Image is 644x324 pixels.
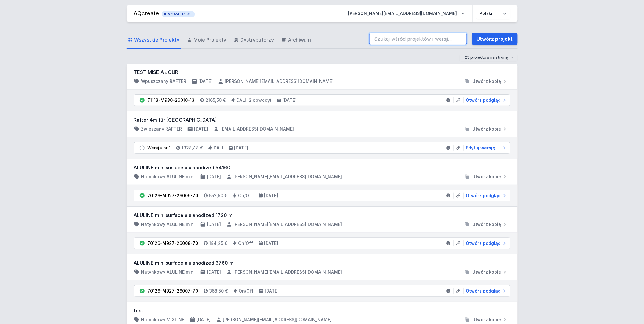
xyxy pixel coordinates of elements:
span: Dystrybutorzy [241,36,274,43]
h4: 552,50 € [209,193,227,199]
h3: TEST MISE A JOUR [134,68,510,76]
span: Edytuj wersję [466,145,495,151]
h4: Natynkowy MIXLINE [141,317,185,323]
h4: [DATE] [199,78,213,84]
h4: [DATE] [234,145,248,151]
button: Utwórz kopię [462,78,510,84]
button: Utwórz kopię [462,317,510,323]
h4: 1328,48 € [182,145,203,151]
span: Otwórz podgląd [466,240,501,246]
h4: DALI (2 obwody) [237,97,272,103]
span: Archiwum [288,36,311,43]
h4: [DATE] [264,240,278,246]
h3: ALULINE mini surface alu anodized 3760 m [134,259,510,267]
h4: Natynkowy ALULINE mini [141,221,195,227]
input: Szukaj wśród projektów i wersji... [369,33,467,45]
h4: [PERSON_NAME][EMAIL_ADDRESS][DOMAIN_NAME] [234,221,342,227]
span: Utwórz kopię [473,174,501,180]
h4: [EMAIL_ADDRESS][DOMAIN_NAME] [221,126,294,132]
a: Edytuj wersję [464,145,508,151]
span: Otwórz podgląd [466,193,501,199]
h4: 368,50 € [209,288,228,294]
button: [PERSON_NAME][EMAIL_ADDRESS][DOMAIN_NAME] [344,8,469,19]
h4: [DATE] [207,221,221,227]
div: Wersja nr 1 [148,145,171,151]
a: Utwórz projekt [472,33,518,45]
button: Utwórz kopię [462,221,510,227]
a: Otwórz podgląd [464,97,508,103]
h4: [DATE] [207,174,221,180]
span: Utwórz kopię [473,78,501,84]
h4: DALI [214,145,223,151]
button: Utwórz kopię [462,269,510,275]
h4: Natynkowy ALULINE mini [141,174,195,180]
h4: [DATE] [264,193,278,199]
h4: 184,25 € [209,240,227,246]
h4: [DATE] [265,288,279,294]
a: Archiwum [280,31,312,49]
div: 70126-M927-26008-70 [148,240,198,246]
span: Otwórz podgląd [466,288,501,294]
span: Utwórz kopię [473,126,501,132]
a: Moje Projekty [186,31,228,49]
button: Utwórz kopię [462,126,510,132]
a: Otwórz podgląd [464,240,508,246]
img: draft.svg [139,145,145,151]
h3: ALULINE mini surface alu anodized 1720 m [134,212,510,219]
span: Moje Projekty [194,36,226,43]
div: 71113-M930-26010-13 [148,97,195,103]
div: 70126-M927-26009-70 [148,193,198,199]
h4: [PERSON_NAME][EMAIL_ADDRESS][DOMAIN_NAME] [234,269,342,275]
h4: On/Off [238,240,253,246]
a: AQcreate [134,10,159,17]
h3: ALULINE mini surface alu anodized 54160 [134,164,510,171]
h4: [DATE] [194,126,208,132]
h4: [PERSON_NAME][EMAIL_ADDRESS][DOMAIN_NAME] [234,174,342,180]
a: Otwórz podgląd [464,193,508,199]
h4: Natynkowy ALULINE mini [141,269,195,275]
h3: Rafter 4m für [GEOGRAPHIC_DATA] [134,116,510,123]
a: Dystrybutorzy [233,31,275,49]
h4: On/Off [239,288,254,294]
span: Otwórz podgląd [466,97,501,103]
select: Wybierz język [476,8,510,19]
span: Utwórz kopię [473,269,501,275]
h4: On/Off [238,193,253,199]
h4: [DATE] [283,97,297,103]
h4: [DATE] [197,317,211,323]
button: Utwórz kopię [462,174,510,180]
a: Wszystkie Projekty [127,31,181,49]
h4: [PERSON_NAME][EMAIL_ADDRESS][DOMAIN_NAME] [225,78,334,84]
span: v2024-12-30 [165,12,192,17]
h3: test [134,307,510,314]
span: Utwórz kopię [473,317,501,323]
div: 70126-M927-26007-70 [148,288,198,294]
h4: [DATE] [207,269,221,275]
span: Wszystkie Projekty [134,36,180,43]
button: v2024-12-30 [162,10,195,17]
h4: 2165,50 € [206,97,226,103]
h4: [PERSON_NAME][EMAIL_ADDRESS][DOMAIN_NAME] [223,317,332,323]
h4: Zwieszany RAFTER [141,126,182,132]
a: Otwórz podgląd [464,288,508,294]
h4: Wpuszczany RAFTER [141,78,186,84]
span: Utwórz kopię [473,221,501,227]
